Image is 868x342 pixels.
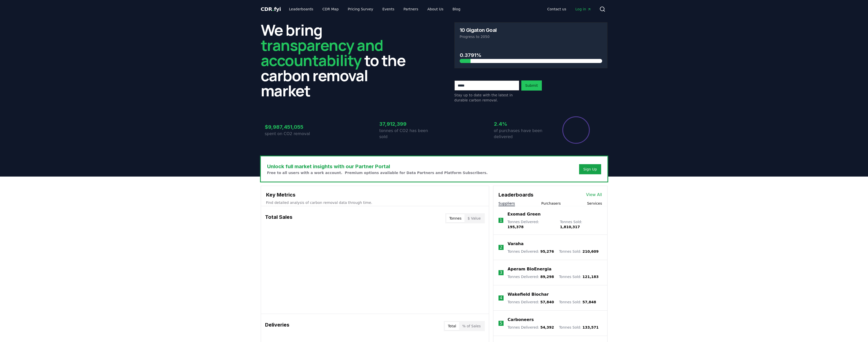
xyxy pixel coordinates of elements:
[500,244,502,250] p: 2
[272,6,274,12] span: .
[267,163,488,170] h3: Unlock full market insights with our Partner Portal
[460,28,497,33] h3: 10 Gigaton Goal
[500,320,502,326] p: 5
[508,325,554,330] p: Tonnes Delivered :
[399,5,422,14] a: Partners
[379,120,434,128] h3: 37,912,399
[586,192,602,198] a: View All
[508,249,554,254] p: Tonnes Delivered :
[508,317,534,323] a: Carboneers
[582,300,596,304] span: 57,848
[582,325,599,329] span: 133,571
[582,275,599,279] span: 121,183
[508,300,554,305] p: Tonnes Delivered :
[378,5,398,14] a: Events
[423,5,447,14] a: About Us
[582,249,599,253] span: 210,609
[460,51,602,59] h3: 0.3791%
[454,93,519,103] p: Stay up to date with the latest in durable carbon removal.
[261,35,383,71] span: transparency and accountability
[267,170,488,175] p: Free to all users with a work account. Premium options available for Data Partners and Platform S...
[498,201,515,206] button: Suppliers
[460,34,602,39] p: Progress to 2050
[540,249,554,253] span: 95,276
[579,164,601,174] button: Sign Up
[507,219,555,229] p: Tonnes Delivered :
[318,5,343,14] a: CDR Map
[494,128,549,140] p: of purchases have been delivered
[507,211,541,217] a: Exomad Green
[587,201,602,206] button: Services
[559,325,599,330] p: Tonnes Sold :
[540,325,554,329] span: 54,392
[498,191,533,199] h3: Leaderboards
[261,6,281,13] a: CDR.fyi
[500,295,502,301] p: 4
[379,128,434,140] p: tonnes of CO2 has been sold
[508,241,524,247] a: Varaha
[540,300,554,304] span: 57,840
[500,217,502,223] p: 1
[540,275,554,279] span: 89,298
[575,7,591,12] span: Log in
[465,214,484,222] button: $ Value
[261,22,414,98] h2: We bring to the carbon removal market
[583,167,597,172] a: Sign Up
[494,120,549,128] h3: 2.4%
[508,274,554,279] p: Tonnes Delivered :
[543,5,595,14] nav: Main
[265,213,292,223] h3: Total Sales
[560,219,602,229] p: Tonnes Sold :
[508,266,551,272] a: Aperam BioEnergia
[500,270,502,276] p: 3
[285,5,464,14] nav: Main
[543,5,570,14] a: Contact us
[560,225,580,229] span: 1,810,317
[266,200,484,205] p: Find detailed analysis of carbon removal data through time.
[265,321,289,331] h3: Deliveries
[559,274,599,279] p: Tonnes Sold :
[562,116,590,144] div: Percentage of sales delivered
[265,131,320,137] p: spent on CO2 removal
[344,5,377,14] a: Pricing Survey
[571,5,595,14] a: Log in
[521,80,542,91] button: Submit
[445,322,459,330] button: Total
[285,5,317,14] a: Leaderboards
[508,291,549,297] a: Wakefield Biochar
[265,123,320,131] h3: $9,987,451,055
[459,322,484,330] button: % of Sales
[559,249,599,254] p: Tonnes Sold :
[507,225,524,229] span: 195,378
[541,201,561,206] button: Purchasers
[266,191,484,199] h3: Key Metrics
[559,300,596,305] p: Tonnes Sold :
[261,6,281,12] span: CDR fyi
[446,214,465,222] button: Tonnes
[449,5,465,14] a: Blog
